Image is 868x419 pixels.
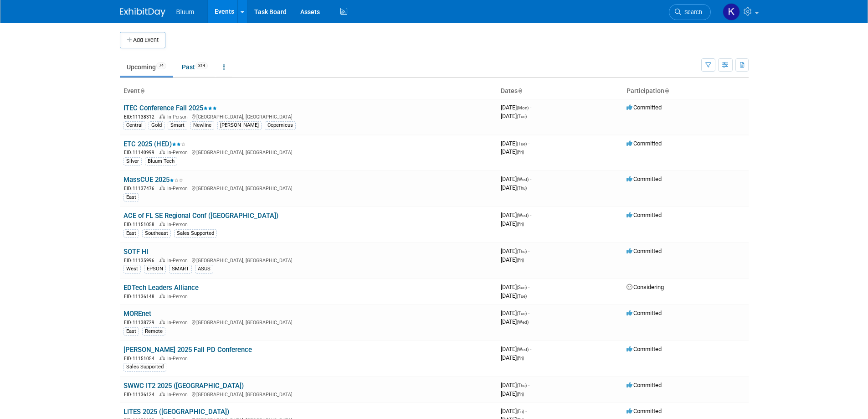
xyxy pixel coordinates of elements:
span: EID: 11135996 [124,258,158,263]
span: (Fri) [517,222,524,227]
a: ITEC Conference Fall 2025 [123,104,217,112]
a: MassCUE 2025 [123,176,183,184]
div: [GEOGRAPHIC_DATA], [GEOGRAPHIC_DATA] [123,184,493,192]
div: Southeast [142,229,171,238]
span: Bluum [176,8,195,16]
span: Committed [627,408,662,414]
a: MOREnet [123,310,151,318]
span: EID: 11136148 [124,294,158,299]
span: Committed [627,140,662,147]
a: ETC 2025 (HED) [123,140,185,148]
a: Sort by Participation Type [664,87,669,94]
span: (Tue) [517,141,527,146]
span: (Fri) [517,356,524,361]
span: Committed [627,104,662,111]
span: - [525,408,527,414]
span: 74 [156,62,166,69]
div: [GEOGRAPHIC_DATA], [GEOGRAPHIC_DATA] [123,148,493,156]
div: [GEOGRAPHIC_DATA], [GEOGRAPHIC_DATA] [123,113,493,120]
span: [DATE] [501,184,527,191]
span: In-Person [167,356,190,362]
span: [DATE] [501,382,529,388]
img: In-Person Event [159,222,165,226]
span: [DATE] [501,140,529,147]
button: Add Event [120,32,165,48]
span: [DATE] [501,256,524,263]
span: In-Person [167,186,190,191]
div: East [123,193,139,202]
span: - [528,310,529,316]
span: Committed [627,346,662,352]
span: (Thu) [517,186,527,191]
span: (Tue) [517,311,527,316]
img: ExhibitDay [120,8,165,17]
span: Committed [627,248,662,254]
div: Smart [168,121,187,129]
span: (Wed) [517,320,529,325]
span: (Wed) [517,177,529,182]
span: Search [681,9,702,16]
div: Newline [190,121,214,129]
span: [DATE] [501,408,527,414]
span: EID: 11151054 [124,356,158,361]
span: (Fri) [517,409,524,414]
span: - [528,382,529,388]
span: [DATE] [501,310,529,316]
span: In-Person [167,320,190,326]
span: (Thu) [517,383,527,388]
img: In-Person Event [159,320,165,324]
span: In-Person [167,392,190,398]
span: EID: 11138729 [124,320,158,325]
img: In-Person Event [159,114,165,119]
span: [DATE] [501,284,529,290]
th: Event [120,83,497,99]
span: [DATE] [501,292,527,299]
span: [DATE] [501,113,527,119]
div: Central [123,121,145,129]
div: [GEOGRAPHIC_DATA], [GEOGRAPHIC_DATA] [123,256,493,264]
span: (Tue) [517,294,527,299]
span: 314 [195,62,208,69]
span: (Mon) [517,105,529,110]
span: [DATE] [501,212,531,218]
div: ASUS [195,265,213,273]
div: Sales Supported [123,363,166,371]
a: SOTF HI [123,248,149,256]
span: - [530,346,531,352]
img: In-Person Event [159,392,165,396]
div: [GEOGRAPHIC_DATA], [GEOGRAPHIC_DATA] [123,318,493,326]
span: [DATE] [501,148,524,155]
span: In-Person [167,150,190,155]
span: (Fri) [517,258,524,263]
img: In-Person Event [159,356,165,360]
span: - [528,248,529,254]
span: EID: 11151058 [124,222,158,227]
span: [DATE] [501,318,529,325]
a: Sort by Start Date [518,87,522,94]
a: [PERSON_NAME] 2025 Fall PD Conference [123,346,252,354]
span: [DATE] [501,354,524,361]
span: (Wed) [517,347,529,352]
div: East [123,229,139,238]
div: Gold [149,121,164,129]
span: - [530,176,531,182]
span: In-Person [167,114,190,120]
span: In-Person [167,222,190,228]
span: [DATE] [501,104,531,111]
span: EID: 11138312 [124,114,158,119]
a: Past314 [175,58,215,76]
div: Bluum Tech [145,157,177,166]
img: In-Person Event [159,258,165,262]
span: (Thu) [517,249,527,254]
th: Dates [497,83,623,99]
span: [DATE] [501,346,531,352]
div: [GEOGRAPHIC_DATA], [GEOGRAPHIC_DATA] [123,390,493,398]
span: - [530,212,531,218]
span: - [528,140,529,147]
span: In-Person [167,294,190,300]
div: Copernicus [265,121,296,129]
div: SMART [169,265,192,273]
a: Sort by Event Name [140,87,144,94]
th: Participation [623,83,749,99]
a: LITES 2025 ([GEOGRAPHIC_DATA]) [123,408,229,416]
